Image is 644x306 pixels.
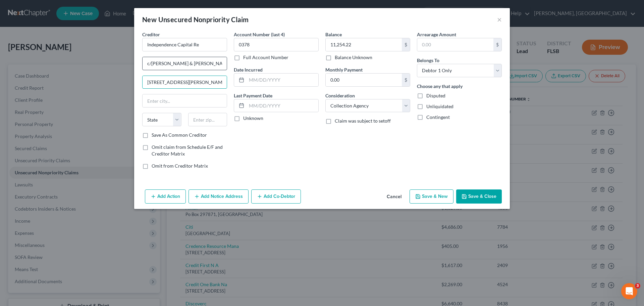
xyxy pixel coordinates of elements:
[234,66,263,73] label: Date Incurred
[417,57,439,63] span: Belongs To
[247,74,318,86] input: MM/DD/YYYY
[326,38,402,51] input: 0.00
[426,103,453,109] span: Unliquidated
[493,38,501,51] div: $
[152,163,208,169] span: Omit from Creditor Matrix
[247,99,318,112] input: MM/DD/YYYY
[621,283,637,299] iframe: Intercom live chat
[243,115,263,122] label: Unknown
[335,54,372,61] label: Balance Unknown
[325,66,363,73] label: Monthly Payment
[456,189,502,204] button: Save & Close
[326,74,402,86] input: 0.00
[152,144,223,157] span: Omit claim from Schedule E/F and Creditor Matrix
[426,114,450,120] span: Contingent
[143,94,227,107] input: Enter city...
[152,132,207,138] label: Save As Common Creditor
[142,38,227,51] input: Search creditor by name...
[335,118,391,124] span: Claim was subject to setoff
[325,31,342,38] label: Balance
[402,38,410,51] div: $
[417,31,456,38] label: Arrearage Amount
[188,113,227,126] input: Enter zip...
[189,189,249,204] button: Add Notice Address
[325,92,355,99] label: Consideration
[426,93,445,98] span: Disputed
[143,57,227,70] input: Enter address...
[635,283,640,289] span: 3
[234,31,285,38] label: Account Number (last 4)
[142,15,249,24] div: New Unsecured Nonpriority Claim
[251,189,301,204] button: Add Co-Debtor
[381,190,407,204] button: Cancel
[145,189,186,204] button: Add Action
[410,189,453,204] button: Save & New
[143,76,227,89] input: Apt, Suite, etc...
[243,54,288,61] label: Full Account Number
[234,38,319,51] input: XXXX
[417,38,493,51] input: 0.00
[417,83,463,90] label: Choose any that apply
[234,92,272,99] label: Last Payment Date
[402,74,410,86] div: $
[497,15,502,24] button: ×
[142,32,160,37] span: Creditor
